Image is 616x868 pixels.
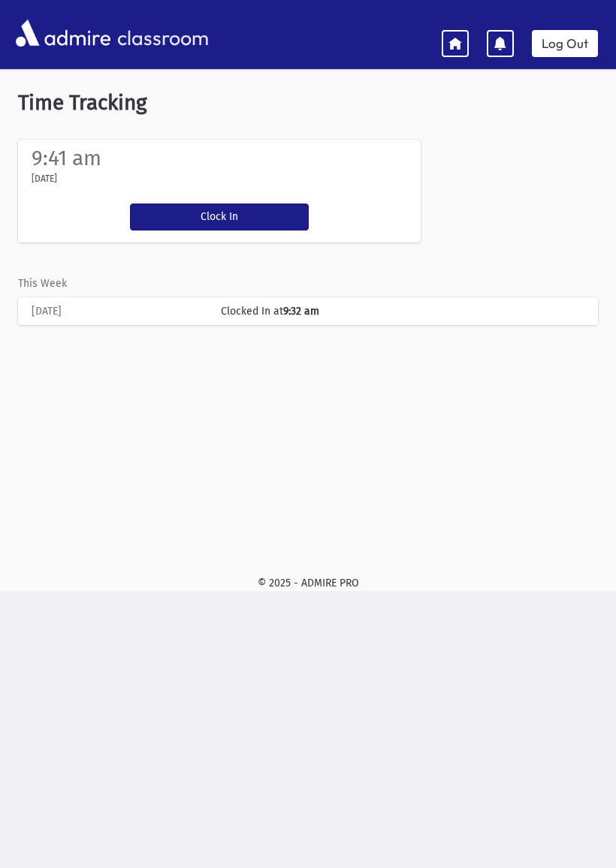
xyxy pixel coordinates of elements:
a: Log Out [532,30,598,57]
button: Clock In [130,203,309,231]
div: [DATE] [24,303,213,319]
span: classroom [114,14,209,53]
img: AdmirePro [12,16,114,50]
div: Clocked In at [213,303,592,319]
b: 9:32 am [283,305,319,318]
label: This Week [18,276,67,291]
div: © 2025 - ADMIRE PRO [12,575,604,591]
label: 9:41 am [32,146,101,170]
label: [DATE] [32,172,57,185]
